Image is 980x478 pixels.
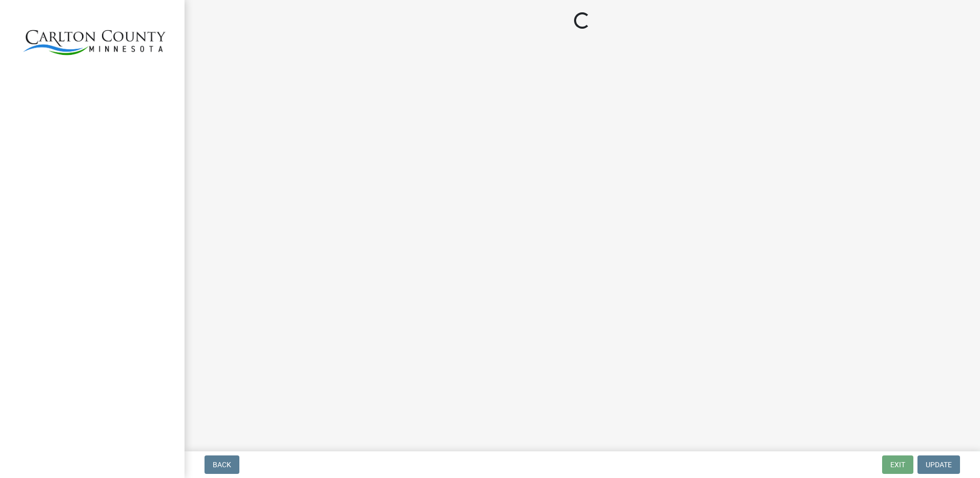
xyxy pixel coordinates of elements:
[926,461,952,469] span: Update
[213,461,231,469] span: Back
[917,455,960,474] button: Update
[882,455,913,474] button: Exit
[21,11,168,69] img: Carlton County, Minnesota
[205,455,239,474] button: Back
